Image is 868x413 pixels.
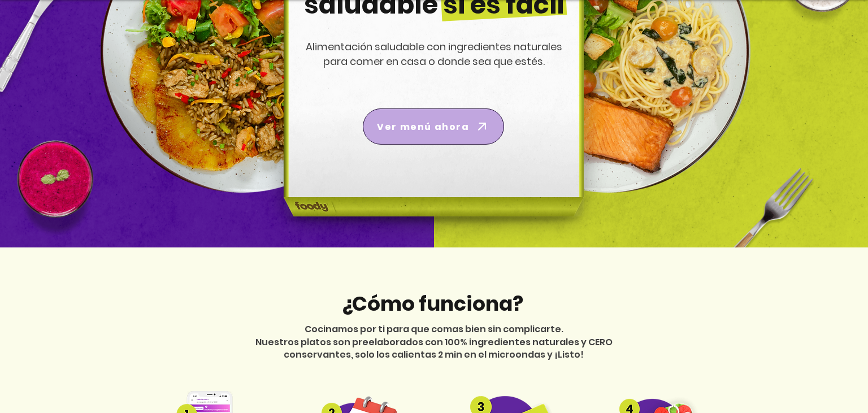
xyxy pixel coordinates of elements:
[341,289,523,318] span: ¿Cómo funciona?
[802,347,857,402] iframe: Messagebird Livechat Widget
[305,323,563,336] span: Cocinamos por ti para que comas bien sin complicarte.
[363,108,504,145] a: Ver menú ahora
[377,120,469,134] span: Ver menú ahora
[306,40,562,68] span: Alimentación saludable con ingredientes naturales para comer en casa o donde sea que estés.
[255,336,613,361] span: Nuestros platos son preelaborados con 100% ingredientes naturales y CERO conservantes, solo los c...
